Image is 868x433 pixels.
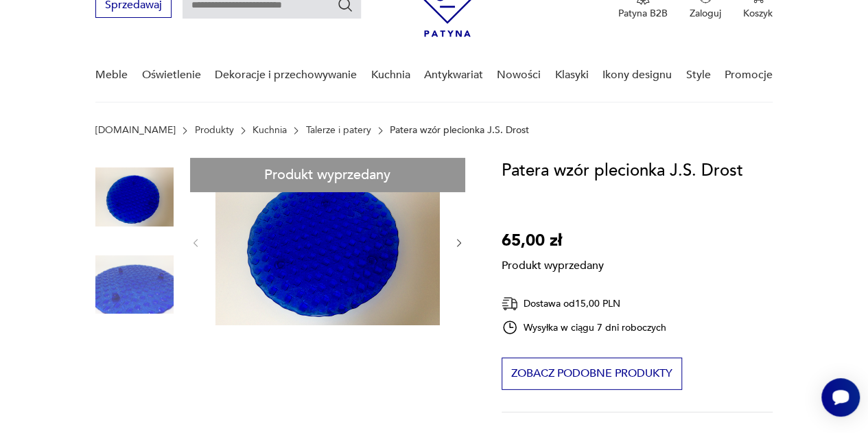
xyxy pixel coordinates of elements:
iframe: Smartsupp widget button [821,378,860,417]
a: Promocje [725,49,773,102]
a: Produkty [195,125,234,136]
p: 65,00 zł [502,228,604,254]
a: Nowości [497,49,541,102]
p: Patera wzór plecionka J.S. Drost [390,125,529,136]
p: Patyna B2B [618,7,668,20]
a: Talerze i patery [306,125,371,136]
h1: Patera wzór plecionka J.S. Drost [502,158,743,184]
p: Zaloguj [690,7,721,20]
a: Kuchnia [371,49,410,102]
div: Dostawa od 15,00 PLN [502,295,666,312]
a: Oświetlenie [142,49,201,102]
a: Dekoracje i przechowywanie [215,49,357,102]
div: Wysyłka w ciągu 7 dni roboczych [502,319,666,336]
a: Style [685,49,710,102]
a: Kuchnia [253,125,287,136]
a: [DOMAIN_NAME] [95,125,176,136]
p: Koszyk [743,7,773,20]
button: Zobacz podobne produkty [502,358,682,390]
img: Ikona dostawy [502,295,518,312]
a: Ikony designu [602,49,672,102]
a: Klasyki [555,49,589,102]
a: Sprzedawaj [95,1,172,11]
a: Antykwariat [424,49,483,102]
a: Meble [95,49,128,102]
p: Produkt wyprzedany [502,254,604,273]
